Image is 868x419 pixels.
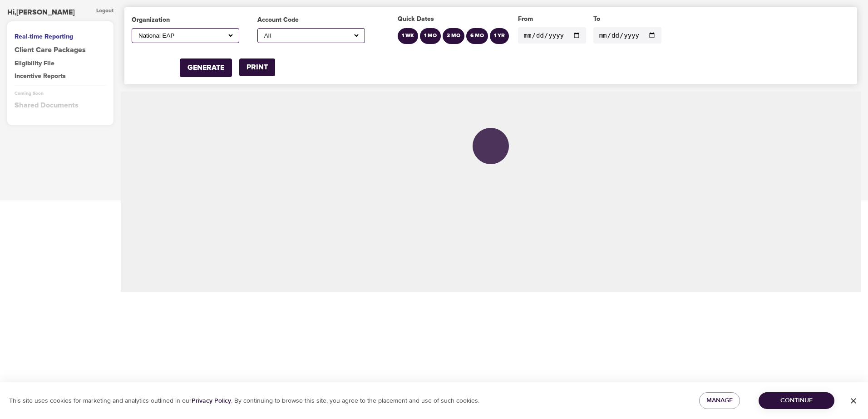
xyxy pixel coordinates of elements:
[759,392,834,409] button: Continue
[192,397,231,405] a: Privacy Policy
[420,28,441,44] button: 1 MO
[15,45,106,55] a: Client Care Packages
[187,63,224,73] div: GENERATE
[699,392,740,409] button: Manage
[398,28,418,44] button: 1 WK
[247,62,268,73] div: PRINT
[96,7,113,18] div: Logout
[132,15,239,24] div: Organization
[424,32,437,40] div: 1 MO
[15,59,106,68] div: Eligibility File
[470,32,484,40] div: 6 MO
[402,32,414,40] div: 1 WK
[490,28,509,44] button: 1 YR
[180,58,232,77] button: GENERATE
[257,15,365,24] div: Account Code
[15,72,106,81] div: Incentive Reports
[494,32,505,40] div: 1 YR
[593,15,661,24] div: To
[15,90,106,97] div: Coming Soon
[15,100,106,111] div: Shared Documents
[706,395,733,406] span: Manage
[239,58,275,76] button: PRINT
[518,15,586,24] div: From
[466,28,488,44] button: 6 MO
[447,32,460,40] div: 3 MO
[766,395,827,406] span: Continue
[398,15,511,24] div: Quick Dates
[443,28,464,44] button: 3 MO
[15,32,106,41] div: Real-time Reporting
[7,7,75,18] div: Hi, [PERSON_NAME]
